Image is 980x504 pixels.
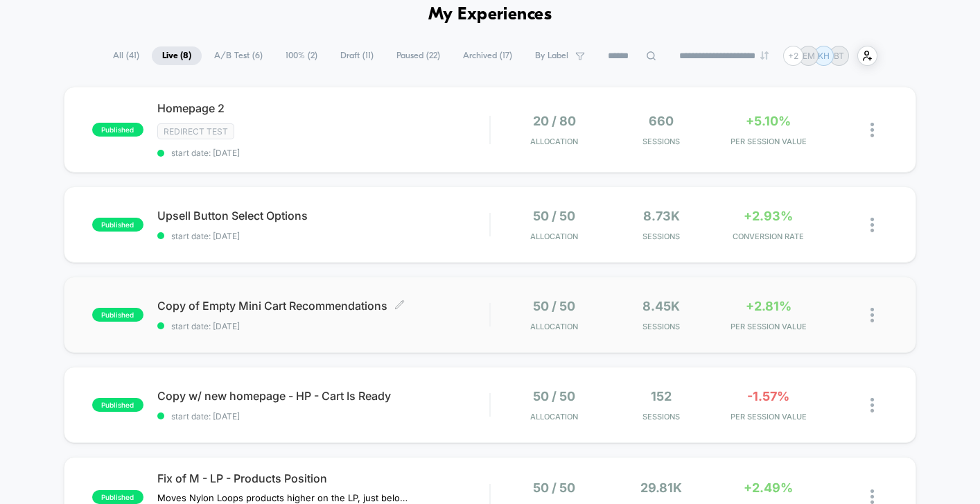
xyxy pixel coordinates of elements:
span: 50 / 50 [533,480,575,495]
span: start date: [DATE] [157,321,489,331]
span: Copy w/ new homepage - HP - Cart Is Ready [157,389,489,403]
span: PER SESSION VALUE [718,322,818,331]
span: 50 / 50 [533,209,575,223]
span: A/B Test ( 6 ) [204,46,273,65]
p: EM [803,51,815,61]
span: Sessions [611,322,711,331]
p: BT [834,51,844,61]
span: Allocation [530,137,578,146]
span: Allocation [530,322,578,331]
span: 660 [649,114,674,128]
span: published [92,218,143,232]
span: +2.93% [744,209,793,223]
span: start date: [DATE] [157,148,489,158]
img: close [870,308,874,322]
span: +2.81% [746,299,791,313]
span: Paused ( 22 ) [386,46,450,65]
img: close [870,489,874,504]
span: Allocation [530,412,578,422]
span: start date: [DATE] [157,231,489,241]
span: Redirect Test [157,123,234,139]
span: 50 / 50 [533,389,575,403]
span: Sessions [611,232,711,241]
span: Fix of M - LP - Products Position [157,471,489,485]
span: 20 / 80 [533,114,576,128]
img: close [870,398,874,412]
span: Homepage 2 [157,101,489,115]
span: 8.73k [643,209,680,223]
span: published [92,398,143,412]
span: start date: [DATE] [157,411,489,422]
span: +5.10% [746,114,791,128]
span: published [92,308,143,322]
span: Live ( 8 ) [152,46,202,65]
span: 29.81k [640,480,682,495]
span: PER SESSION VALUE [718,137,818,146]
span: By Label [535,51,568,61]
span: Draft ( 11 ) [330,46,384,65]
img: close [870,218,874,232]
span: All ( 41 ) [103,46,150,65]
span: 100% ( 2 ) [275,46,328,65]
span: 8.45k [642,299,680,313]
span: -1.57% [747,389,789,403]
span: 152 [651,389,672,403]
span: Allocation [530,232,578,241]
span: Archived ( 17 ) [453,46,523,65]
span: Moves Nylon Loops products higher on the LP, just below PFAS-free section [157,492,414,503]
span: +2.49% [744,480,793,495]
span: published [92,490,143,504]
img: close [870,123,874,137]
div: + 2 [783,46,803,66]
span: 50 / 50 [533,299,575,313]
span: Sessions [611,137,711,146]
p: KH [818,51,830,61]
h1: My Experiences [428,5,552,25]
span: Upsell Button Select Options [157,209,489,223]
span: Sessions [611,412,711,422]
span: published [92,123,143,137]
span: Copy of Empty Mini Cart Recommendations [157,299,489,313]
img: end [760,51,769,60]
span: PER SESSION VALUE [718,412,818,422]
